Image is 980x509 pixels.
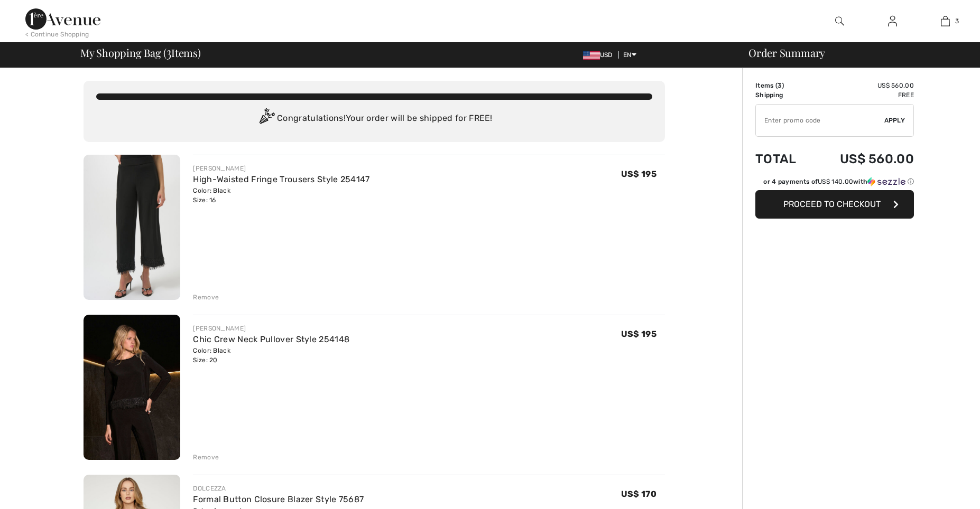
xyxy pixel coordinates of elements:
img: High-Waisted Fringe Trousers Style 254147 [84,155,180,300]
span: Proceed to Checkout [783,199,881,209]
span: US$ 195 [621,329,657,339]
span: 3 [167,45,171,59]
div: Color: Black Size: 20 [193,346,349,365]
div: [PERSON_NAME] [193,164,369,173]
span: My Shopping Bag ( Items) [80,48,201,58]
div: or 4 payments of with [763,177,914,186]
div: Order Summary [736,48,974,58]
a: Chic Crew Neck Pullover Style 254148 [193,334,349,344]
span: US$ 140.00 [818,178,853,185]
img: Chic Crew Neck Pullover Style 254148 [84,315,180,460]
td: US$ 560.00 [812,81,914,90]
td: Free [812,90,914,100]
img: Sezzle [867,177,905,186]
div: DOLCEZZA [193,484,364,493]
input: Promo code [756,105,884,136]
div: Remove [193,293,219,302]
div: < Continue Shopping [25,30,89,39]
td: Items ( ) [755,81,812,90]
span: 3 [778,82,782,89]
img: My Info [888,15,897,27]
a: Formal Button Closure Blazer Style 75687 [193,494,364,504]
td: Shipping [755,90,812,100]
span: Apply [884,116,905,125]
span: US$ 195 [621,169,657,179]
span: EN [623,51,636,59]
span: 3 [955,16,959,26]
img: Congratulation2.svg [256,108,277,129]
div: or 4 payments ofUS$ 140.00withSezzle Click to learn more about Sezzle [755,177,914,190]
a: 3 [919,15,971,27]
img: search the website [835,15,844,27]
a: High-Waisted Fringe Trousers Style 254147 [193,174,369,184]
div: Color: Black Size: 16 [193,186,369,205]
a: Sign In [880,15,905,28]
td: US$ 560.00 [812,141,914,177]
img: My Bag [941,15,950,27]
div: Remove [193,453,219,462]
div: Congratulations! Your order will be shipped for FREE! [96,108,652,129]
button: Proceed to Checkout [755,190,914,219]
span: US$ 170 [621,489,657,499]
div: [PERSON_NAME] [193,324,349,333]
span: USD [583,51,617,59]
img: US Dollar [583,51,600,60]
td: Total [755,141,812,177]
img: 1ère Avenue [25,8,100,30]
